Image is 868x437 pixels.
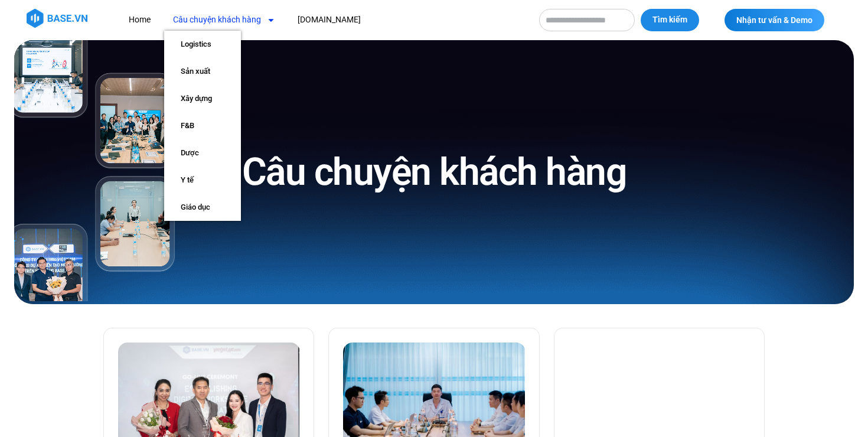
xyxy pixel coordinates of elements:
a: Giáo dục [164,194,241,221]
ul: Câu chuyện khách hàng [164,31,241,221]
a: Home [120,9,159,31]
a: Dược [164,139,241,167]
nav: Menu [120,9,527,31]
h1: Câu chuyện khách hàng [242,148,626,197]
a: Logistics [164,31,241,58]
button: Tìm kiếm [641,9,699,31]
span: Nhận tư vấn & Demo [736,16,812,24]
a: Xây dựng [164,85,241,112]
a: Nhận tư vấn & Demo [725,9,824,31]
a: [DOMAIN_NAME] [289,9,370,31]
a: Y tế [164,167,241,194]
a: Sản xuất [164,58,241,85]
a: Câu chuyện khách hàng [164,9,284,31]
span: Tìm kiếm [652,14,687,26]
a: F&B [164,112,241,139]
